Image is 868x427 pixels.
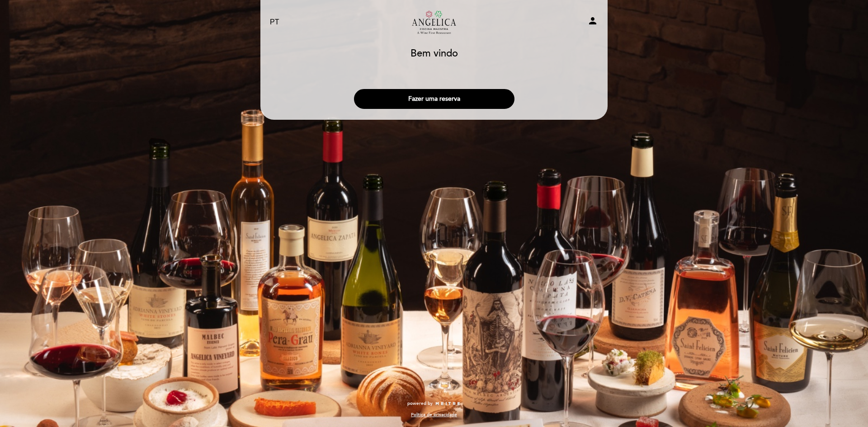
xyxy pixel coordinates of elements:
[354,89,514,109] button: Fazer uma reserva
[587,15,598,29] button: person
[407,400,461,407] a: powered by
[377,10,491,35] a: Restaurante [PERSON_NAME] Maestra
[410,48,458,59] h1: Bem vindo
[407,400,433,407] span: powered by
[411,412,457,418] a: Política de privacidade
[435,402,461,406] img: MEITRE
[587,15,598,26] i: person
